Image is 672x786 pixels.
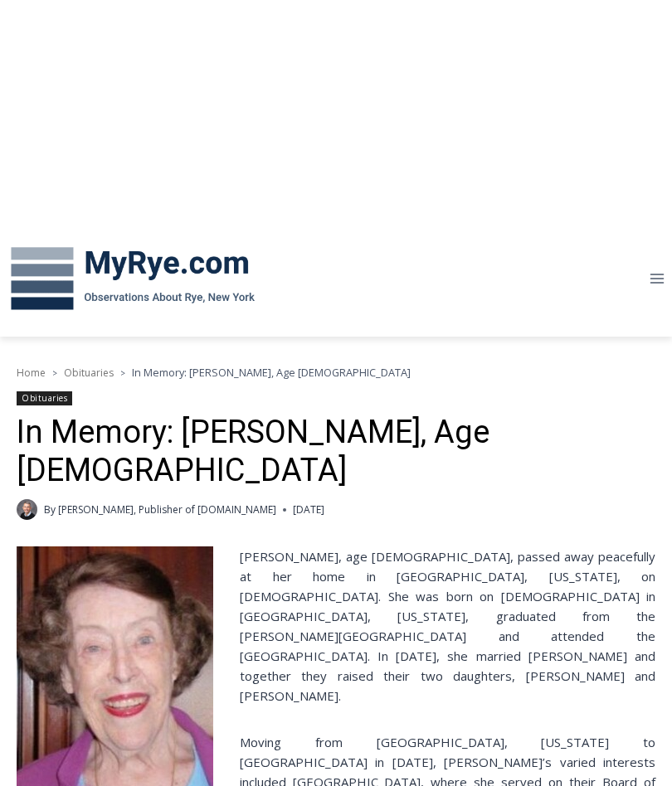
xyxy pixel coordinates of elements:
[120,367,125,379] span: >
[52,367,57,379] span: >
[64,366,114,380] a: Obituaries
[17,366,46,380] a: Home
[132,365,411,380] span: In Memory: [PERSON_NAME], Age [DEMOGRAPHIC_DATA]
[17,499,37,520] a: Author image
[17,546,655,706] p: [PERSON_NAME], age [DEMOGRAPHIC_DATA], passed away peacefully at her home in [GEOGRAPHIC_DATA], [...
[17,391,72,405] a: Obituaries
[44,502,56,517] span: By
[641,265,672,291] button: Open menu
[293,502,324,517] time: [DATE]
[17,364,655,381] nav: Breadcrumbs
[58,502,276,517] a: [PERSON_NAME], Publisher of [DOMAIN_NAME]
[17,414,655,489] h1: In Memory: [PERSON_NAME], Age [DEMOGRAPHIC_DATA]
